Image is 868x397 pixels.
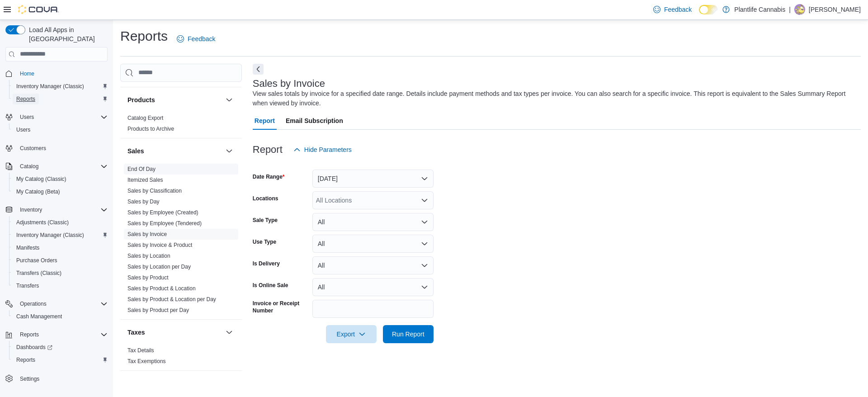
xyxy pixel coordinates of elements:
span: Sales by Day [127,198,160,205]
span: Products to Archive [127,125,174,132]
span: Home [16,68,108,79]
span: Users [16,126,30,133]
a: Feedback [650,0,695,19]
span: Manifests [13,242,108,253]
button: Taxes [127,328,222,337]
button: Transfers [9,279,111,292]
button: Adjustments (Classic) [9,216,111,229]
input: Dark Mode [699,5,718,14]
button: Operations [2,298,111,310]
button: Taxes [224,327,235,338]
a: Sales by Invoice [127,231,167,237]
a: Transfers [13,280,42,291]
span: Purchase Orders [13,255,108,266]
h3: Sales [127,147,144,156]
a: Feedback [173,30,219,48]
span: Purchase Orders [16,257,57,264]
span: Inventory [20,206,42,213]
button: Reports [9,354,111,366]
button: [DATE] [312,170,434,188]
a: Sales by Product per Day [127,307,189,313]
a: Dashboards [9,341,111,354]
a: Sales by Location [127,253,170,259]
button: Cash Management [9,310,111,323]
button: Products [127,95,222,104]
button: Reports [16,329,42,340]
span: Inventory Manager (Classic) [16,232,84,239]
span: Dashboards [16,344,52,351]
span: Run Report [392,330,425,339]
a: Manifests [13,242,43,253]
button: All [312,235,434,253]
button: Sales [127,147,222,156]
button: Customers [2,142,111,155]
span: Dashboards [13,342,108,353]
button: Reports [9,93,111,105]
span: Sales by Employee (Created) [127,209,198,216]
a: Catalog Export [127,115,163,121]
span: Operations [16,298,108,309]
span: Inventory Manager (Classic) [13,230,108,241]
a: Reports [13,94,39,104]
button: Inventory Manager (Classic) [9,80,111,93]
a: Purchase Orders [13,255,61,266]
p: Plantlife Cannabis [734,4,785,15]
button: Reports [2,328,111,341]
a: Inventory Manager (Classic) [13,230,88,241]
span: My Catalog (Beta) [13,186,108,197]
span: Tax Details [127,347,154,354]
button: All [312,278,434,296]
button: Sales [224,146,235,156]
button: Hide Parameters [290,141,355,159]
a: Sales by Employee (Created) [127,209,198,216]
a: Sales by Product & Location [127,285,196,292]
a: Reports [13,354,39,365]
a: Itemized Sales [127,177,163,183]
div: Sales [120,164,242,319]
span: Settings [20,375,39,383]
span: Inventory Manager (Classic) [13,81,108,92]
button: Catalog [16,161,42,172]
span: Sales by Invoice [127,231,167,238]
span: Customers [20,145,46,152]
a: Tax Exemptions [127,358,166,364]
a: Sales by Classification [127,188,182,194]
span: Cash Management [16,313,62,320]
label: Sale Type [253,217,278,224]
span: Email Subscription [286,112,343,130]
label: Is Online Sale [253,282,288,289]
span: Sales by Location [127,252,170,260]
p: | [789,4,791,15]
div: View sales totals by invoice for a specified date range. Details include payment methods and tax ... [253,89,856,108]
div: Morgen Graves [794,4,805,15]
a: My Catalog (Beta) [13,186,64,197]
span: Itemized Sales [127,176,163,184]
span: Hide Parameters [304,145,352,154]
span: Sales by Product [127,274,169,281]
h3: Products [127,95,155,104]
span: Sales by Employee (Tendered) [127,220,202,227]
button: Export [326,325,377,343]
a: Adjustments (Classic) [13,217,72,228]
span: Catalog [20,163,38,170]
span: Cash Management [13,311,108,322]
button: All [312,213,434,231]
button: Purchase Orders [9,254,111,267]
span: Adjustments (Classic) [16,219,69,226]
span: Manifests [16,244,39,251]
p: [PERSON_NAME] [809,4,861,15]
span: Reports [20,331,39,338]
span: Transfers (Classic) [13,268,108,279]
span: My Catalog (Beta) [16,188,60,195]
h3: Taxes [127,328,145,337]
h1: Reports [120,27,168,45]
span: Dark Mode [699,14,699,15]
button: Next [253,64,264,75]
span: Sales by Invoice & Product [127,241,192,249]
a: Sales by Product [127,274,169,281]
a: Tax Details [127,347,154,354]
span: Feedback [188,34,215,43]
label: Use Type [253,238,276,246]
span: Users [16,112,108,123]
span: Catalog [16,161,108,172]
